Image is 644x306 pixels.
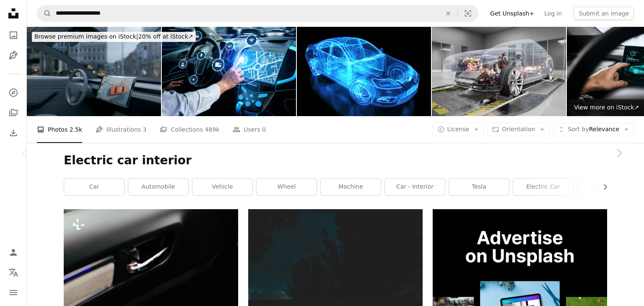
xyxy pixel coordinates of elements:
[485,7,539,20] a: Get Unsplash+
[385,179,445,195] a: car - interior
[257,179,317,195] a: wheel
[37,5,478,22] form: Find visuals sitewide
[553,123,634,136] button: Sort byRelevance
[297,27,431,116] img: Neon anatomy of an automobile on black background
[574,104,639,111] span: View more on iStock ↗
[5,84,22,101] a: Explore
[64,153,607,168] h1: Electric car interior
[143,125,147,134] span: 3
[568,126,589,132] span: Sort by
[37,5,52,21] button: Search Unsplash
[5,104,22,121] a: Collections
[5,244,22,261] a: Log in / Sign up
[539,7,567,20] a: Log in
[432,27,566,116] img: Electric Car Technology
[594,113,644,193] a: Next
[27,27,161,116] img: City Driving Redefined: Inside a Futuristic Autonomous Vehicle
[487,123,550,136] button: Orientation
[5,264,22,281] button: Language
[162,27,296,116] img: Driverless car interior with futuristic dashboard for autonomous control system
[64,179,124,195] a: car
[569,99,644,116] a: View more on iStock↗
[160,116,219,143] a: Collections 489k
[192,179,252,195] a: vehicle
[458,5,478,21] button: Visual search
[433,123,484,136] button: License
[5,284,22,301] button: Menu
[513,179,573,195] a: electric car
[577,179,637,195] a: car interior
[233,116,266,143] a: Users 0
[568,125,619,134] span: Relevance
[27,27,201,47] a: Browse premium images on iStock|20% off at iStock↗
[34,33,138,40] span: Browse premium images on iStock |
[321,179,381,195] a: machine
[262,125,266,134] span: 0
[449,179,509,195] a: tesla
[205,125,219,134] span: 489k
[32,32,196,42] div: 20% off at iStock ↗
[439,5,457,21] button: Clear
[574,7,634,20] button: Submit an image
[502,126,535,132] span: Orientation
[96,116,146,143] a: Illustrations 3
[5,27,22,44] a: Photos
[128,179,188,195] a: automobile
[5,47,22,64] a: Illustrations
[447,126,470,132] span: License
